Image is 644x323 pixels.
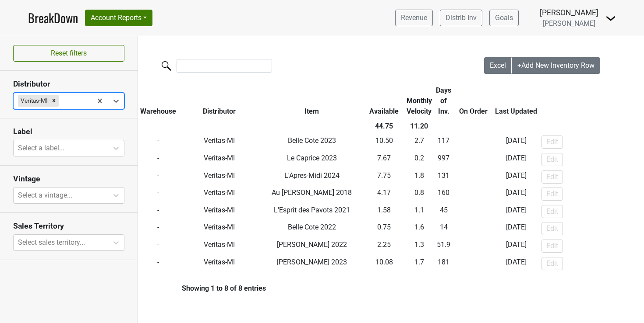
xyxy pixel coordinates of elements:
[364,134,404,151] td: 10.50
[453,237,493,255] td: -
[404,203,434,220] td: 1.1
[493,203,539,220] td: [DATE]
[453,185,493,203] td: -
[138,151,178,168] td: -
[404,168,434,186] td: 1.8
[541,222,563,235] button: Edit
[539,83,640,119] th: &nbsp;: activate to sort column ascending
[138,220,178,238] td: -
[453,134,493,151] td: -
[364,168,404,186] td: 7.75
[364,185,404,203] td: 4.17
[541,205,563,218] button: Edit
[605,13,616,24] img: Dropdown Menu
[541,135,563,149] button: Edit
[453,255,493,272] td: -
[274,206,350,214] span: L'Esprit des Pavots 2021
[13,174,124,184] h3: Vintage
[395,10,433,26] a: Revenue
[277,258,347,266] span: [PERSON_NAME] 2023
[434,220,454,238] td: 14
[484,57,512,74] button: Excel
[138,83,178,119] th: Warehouse: activate to sort column ascending
[517,61,594,69] span: +Add New Inventory Row
[272,188,352,197] span: Au [PERSON_NAME] 2018
[364,255,404,272] td: 10.08
[541,188,563,201] button: Edit
[489,10,519,26] a: Goals
[18,95,49,106] div: Veritas-MI
[49,95,59,106] div: Remove Veritas-MI
[404,255,434,272] td: 1.7
[490,61,506,69] span: Excel
[493,255,539,272] td: [DATE]
[404,119,434,134] th: 11.20
[404,134,434,151] td: 2.7
[493,168,539,186] td: [DATE]
[178,203,260,220] td: Veritas-MI
[288,223,336,231] span: Belle Cote 2022
[493,220,539,238] td: [DATE]
[85,10,152,26] button: Account Reports
[404,83,434,119] th: Monthly Velocity: activate to sort column ascending
[453,220,493,238] td: -
[178,237,260,255] td: Veritas-MI
[493,83,539,119] th: Last Updated: activate to sort column ascending
[178,185,260,203] td: Veritas-MI
[138,134,178,151] td: -
[434,255,454,272] td: 181
[543,19,595,28] span: [PERSON_NAME]
[434,237,454,255] td: 51.9
[364,220,404,238] td: 0.75
[138,168,178,186] td: -
[493,151,539,168] td: [DATE]
[364,119,404,134] th: 44.75
[138,185,178,203] td: -
[541,240,563,253] button: Edit
[178,134,260,151] td: Veritas-MI
[138,255,178,272] td: -
[13,222,124,231] h3: Sales Territory
[178,220,260,238] td: Veritas-MI
[13,127,124,136] h3: Label
[404,237,434,255] td: 1.3
[434,134,454,151] td: 117
[540,7,598,18] div: [PERSON_NAME]
[364,237,404,255] td: 2.25
[404,151,434,168] td: 0.2
[284,171,340,180] span: L'Apres-Midi 2024
[277,240,347,249] span: [PERSON_NAME] 2022
[541,170,563,184] button: Edit
[13,45,124,62] button: Reset filters
[434,168,454,186] td: 131
[434,185,454,203] td: 160
[178,83,260,119] th: Distributor: activate to sort column ascending
[440,10,482,26] a: Distrib Inv
[493,185,539,203] td: [DATE]
[364,203,404,220] td: 1.58
[541,257,563,270] button: Edit
[453,203,493,220] td: -
[404,220,434,238] td: 1.6
[138,237,178,255] td: -
[178,151,260,168] td: Veritas-MI
[178,168,260,186] td: Veritas-MI
[434,203,454,220] td: 45
[453,151,493,168] td: -
[13,80,124,89] h3: Distributor
[453,168,493,186] td: -
[434,151,454,168] td: 997
[364,83,404,119] th: Available: activate to sort column ascending
[260,83,364,119] th: Item: activate to sort column ascending
[434,83,454,119] th: Days of Inv.: activate to sort column ascending
[28,9,78,27] a: BreakDown
[288,136,336,145] span: Belle Cote 2023
[541,153,563,166] button: Edit
[404,185,434,203] td: 0.8
[493,134,539,151] td: [DATE]
[364,151,404,168] td: 7.67
[287,154,337,162] span: Le Caprice 2023
[453,83,493,119] th: On Order: activate to sort column ascending
[178,255,260,272] td: Veritas-MI
[138,284,266,292] div: Showing 1 to 8 of 8 entries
